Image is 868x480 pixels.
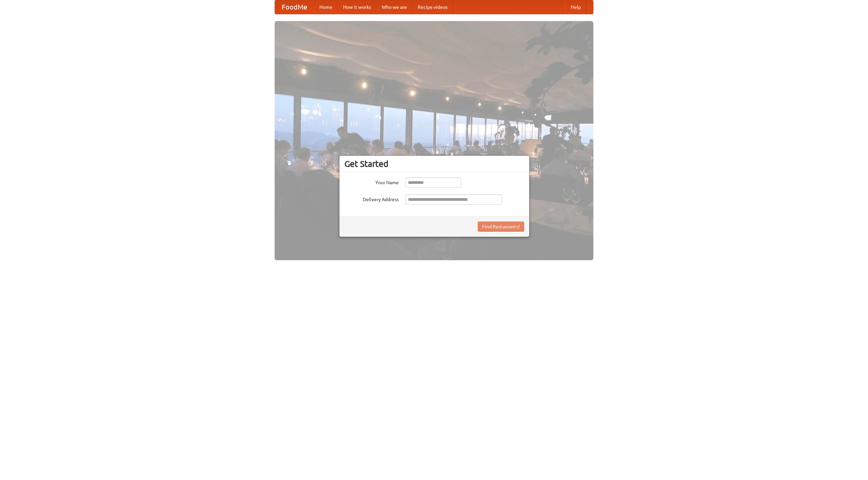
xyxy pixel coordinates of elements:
h3: Get Started [344,159,524,169]
a: Home [314,0,338,14]
a: Help [565,0,586,14]
label: Delivery Address [344,194,399,203]
a: How it works [338,0,376,14]
a: FoodMe [275,0,314,14]
a: Who we are [376,0,412,14]
label: Your Name [344,177,399,186]
a: Recipe videos [412,0,453,14]
button: Find Restaurants! [478,222,524,232]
